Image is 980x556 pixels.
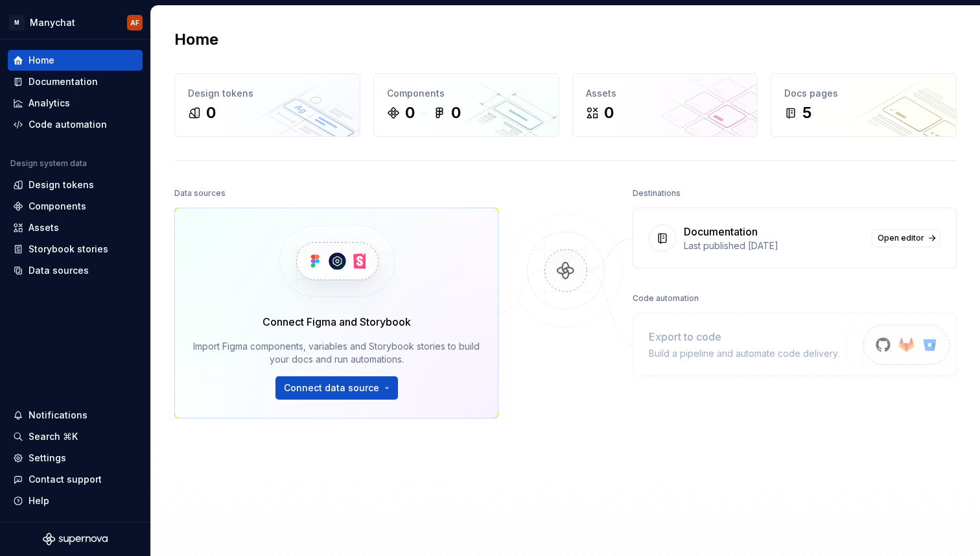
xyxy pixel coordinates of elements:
div: Design tokens [188,87,347,100]
div: 0 [451,103,461,123]
div: Design tokens [29,178,94,191]
div: Data sources [29,264,89,277]
a: Documentation [8,71,143,92]
div: Assets [29,221,59,234]
a: Assets [8,217,143,238]
a: Code automation [8,114,143,135]
div: Settings [29,452,66,465]
div: Components [29,200,86,213]
div: Components [387,87,546,100]
h2: Home [174,29,218,50]
div: Analytics [29,97,70,110]
div: Design system data [10,158,87,169]
button: MManychatAF [3,8,148,36]
div: Code automation [633,289,699,308]
a: Analytics [8,93,143,114]
div: Storybook stories [29,243,108,256]
div: 0 [405,103,415,123]
span: Open editor [878,233,924,243]
a: Data sources [8,260,143,281]
span: Connect data source [284,381,379,394]
a: Assets0 [572,73,758,137]
a: Docs pages5 [771,73,957,137]
div: Documentation [684,224,758,239]
button: Help [8,490,143,511]
div: Export to code [649,329,839,344]
div: Home [29,54,54,67]
div: 5 [802,103,811,123]
a: Open editor [872,229,940,247]
div: Code automation [29,118,107,131]
div: Contact support [29,473,102,486]
a: Settings [8,448,143,468]
div: 0 [604,103,614,123]
a: Components [8,196,143,217]
button: Connect data source [275,376,398,400]
a: Home [8,50,143,71]
button: Search ⌘K [8,426,143,447]
a: Design tokens0 [174,73,360,137]
div: Notifications [29,409,87,422]
div: Destinations [633,184,681,202]
svg: Supernova Logo [43,533,108,546]
div: Manychat [30,16,75,29]
div: 0 [206,103,216,123]
div: Docs pages [784,87,943,100]
div: Documentation [29,75,98,88]
div: Connect Figma and Storybook [262,314,411,330]
div: Last published [DATE] [684,239,864,252]
button: Contact support [8,469,143,490]
div: Assets [586,87,745,100]
div: M [9,15,25,30]
div: Help [29,494,49,507]
button: Notifications [8,405,143,426]
a: Storybook stories [8,239,143,260]
a: Components00 [373,73,559,137]
div: Data sources [174,184,226,202]
div: Build a pipeline and automate code delivery. [649,347,839,360]
div: AF [130,18,139,28]
div: Import Figma components, variables and Storybook stories to build your docs and run automations. [193,340,480,366]
div: Search ⌘K [29,430,78,443]
a: Design tokens [8,175,143,195]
